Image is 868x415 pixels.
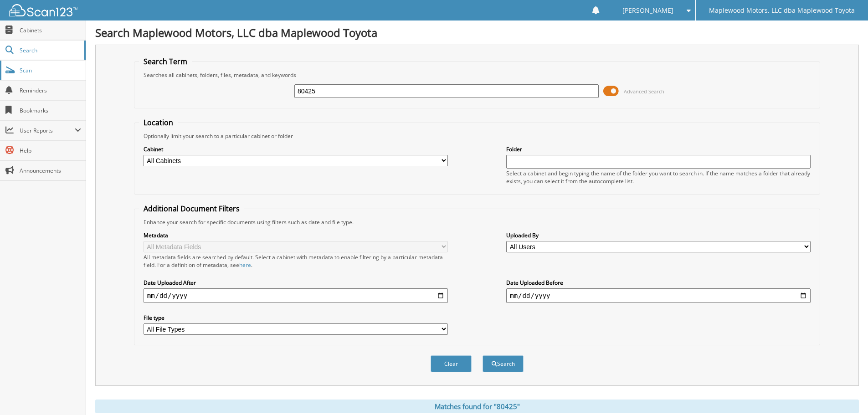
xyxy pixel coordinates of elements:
[144,288,448,303] input: start
[506,279,811,287] label: Date Uploaded Before
[139,71,815,79] div: Searches all cabinets, folders, files, metadata, and keywords
[9,4,77,16] img: scan123-logo-white.svg
[20,87,81,94] span: Reminders
[506,169,811,185] div: Select a cabinet and begin typing the name of the folder you want to search in. If the name match...
[239,261,251,269] a: here
[144,253,448,269] div: All metadata fields are searched by default. Select a cabinet with metadata to enable filtering b...
[139,218,815,226] div: Enhance your search for specific documents using filters such as date and file type.
[622,8,673,13] span: [PERSON_NAME]
[139,204,244,214] legend: Additional Document Filters
[144,231,448,239] label: Metadata
[139,56,192,67] legend: Search Term
[139,118,178,128] legend: Location
[20,167,81,174] span: Announcements
[20,107,81,114] span: Bookmarks
[506,231,811,239] label: Uploaded By
[139,132,815,140] div: Optionally limit your search to a particular cabinet or folder
[20,46,80,54] span: Search
[624,88,664,95] span: Advanced Search
[95,400,859,413] div: Matches found for "80425"
[20,127,75,134] span: User Reports
[709,8,855,13] span: Maplewood Motors, LLC dba Maplewood Toyota
[144,145,448,153] label: Cabinet
[95,25,859,40] h1: Search Maplewood Motors, LLC dba Maplewood Toyota
[20,147,81,154] span: Help
[144,314,448,322] label: File type
[483,355,524,372] button: Search
[431,355,472,372] button: Clear
[20,26,81,34] span: Cabinets
[506,288,811,303] input: end
[822,371,868,415] iframe: Chat Widget
[20,67,81,74] span: Scan
[506,145,811,153] label: Folder
[144,279,448,287] label: Date Uploaded After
